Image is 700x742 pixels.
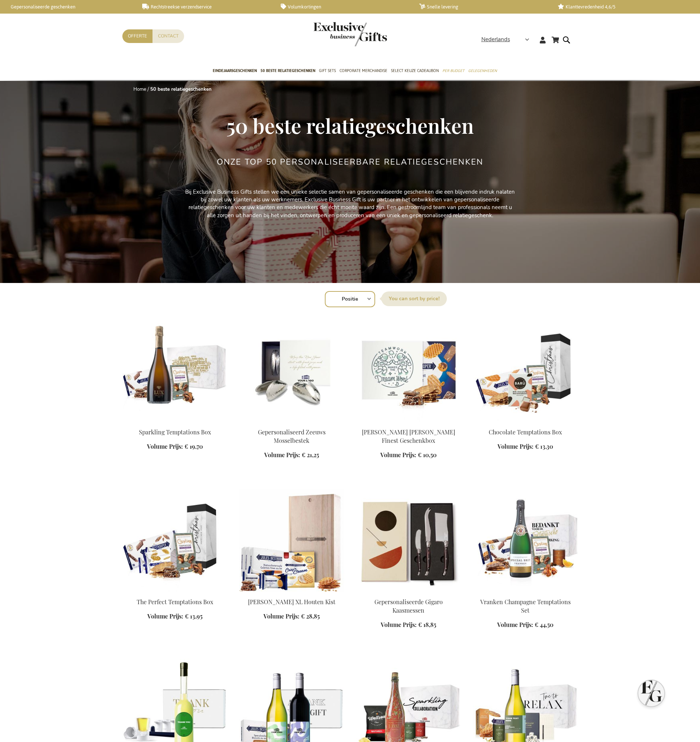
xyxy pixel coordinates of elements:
span: Volume Prijs: [263,612,299,620]
a: The Perfect Temptations Box [122,589,227,596]
span: € 13,30 [535,442,553,450]
span: € 21,25 [302,451,319,459]
a: Home [133,86,146,93]
span: € 13,95 [185,612,202,620]
span: Gelegenheden [468,67,497,75]
span: Volume Prijs: [147,612,183,620]
a: Volume Prijs: € 28,85 [263,612,320,621]
span: € 18,85 [418,621,436,628]
img: Vranken Champagne Temptations Set [473,489,578,592]
img: Jules Destrooper XL Wooden Box Personalised 1 [239,489,344,592]
span: Volume Prijs: [381,621,417,628]
span: Volume Prijs: [147,442,183,450]
a: Vranken Champagne Temptations Set [480,598,571,614]
a: Jules Destrooper XL Wooden Box Personalised 1 [239,589,344,596]
a: Eindejaarsgeschenken [213,62,257,80]
a: Snelle levering [419,4,546,10]
a: Gelegenheden [468,62,497,80]
a: Volume Prijs: € 10,50 [380,451,437,459]
span: Per Budget [442,67,464,75]
img: Personalised Gigaro Cheese Knives [356,489,461,592]
span: € 44,50 [535,621,553,628]
strong: 50 beste relatiegeschenken [150,86,212,93]
span: Corporate Merchandise [340,67,387,75]
span: Volume Prijs: [497,621,533,628]
img: Personalised Zeeland Mussel Cutlery [239,319,344,422]
a: Select Keuze Cadeaubon [391,62,439,80]
a: Rechtstreekse verzendservice [142,4,269,10]
a: Volume Prijs: € 13,30 [498,442,553,451]
h2: Onze TOP 50 Personaliseerbare Relatiegeschenken [217,158,483,166]
a: Offerte [122,29,152,43]
a: Personalised Zeeland Mussel Cutlery [239,419,344,426]
span: Gift Sets [319,67,336,75]
img: Chocolate Temptations Box [473,319,578,422]
span: Volume Prijs: [264,451,300,459]
a: Klanttevredenheid 4,6/5 [558,4,685,10]
span: Eindejaarsgeschenken [213,67,257,75]
a: Sparkling Temptations Box [139,428,211,436]
img: Jules Destrooper Jules' Finest Gift Box [356,319,461,422]
img: The Perfect Temptations Box [122,489,227,592]
a: Chocolate Temptations Box [489,428,562,436]
p: Bij Exclusive Business Gifts stellen we een unieke selectie samen van gepersonaliseerde geschenke... [185,188,516,220]
a: Contact [152,29,184,43]
span: 50 beste relatiegeschenken [261,67,315,75]
a: Volume Prijs: € 13,95 [147,612,202,621]
a: Sparkling Temptations Bpx [122,419,227,426]
span: Volume Prijs: [380,451,416,459]
a: Personalised Gigaro Cheese Knives [356,589,461,596]
a: [PERSON_NAME] XL Houten Kist [248,598,335,606]
a: The Perfect Temptations Box [137,598,213,606]
a: 50 beste relatiegeschenken [261,62,315,80]
a: Jules Destrooper Jules' Finest Gift Box [356,419,461,426]
a: Volume Prijs: € 18,85 [381,621,436,629]
a: Gepersonaliseerd Zeeuws Mosselbestek [258,428,326,444]
a: Per Budget [442,62,464,80]
span: € 28,85 [301,612,320,620]
a: Chocolate Temptations Box [473,419,578,426]
a: Corporate Merchandise [340,62,387,80]
a: Vranken Champagne Temptations Set [473,589,578,596]
span: Nederlands [481,35,510,44]
a: Gift Sets [319,62,336,80]
span: Select Keuze Cadeaubon [391,67,439,75]
a: Volume Prijs: € 19,70 [147,442,203,451]
a: Gepersonaliseerde geschenken [4,4,130,10]
a: Gepersonaliseerde Gigaro Kaasmessen [374,598,443,614]
a: Volume Prijs: € 21,25 [264,451,319,459]
label: Sorteer op [381,291,447,306]
span: € 10,50 [418,451,437,459]
span: € 19,70 [184,442,203,450]
img: Sparkling Temptations Bpx [122,319,227,422]
a: [PERSON_NAME] [PERSON_NAME] Finest Geschenkbox [362,428,455,444]
a: store logo [313,22,350,46]
span: 50 beste relatiegeschenken [226,112,474,139]
img: Exclusive Business gifts logo [313,22,387,46]
span: Volume Prijs: [498,442,534,450]
a: Volumkortingen [281,4,408,10]
a: Volume Prijs: € 44,50 [497,621,553,629]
